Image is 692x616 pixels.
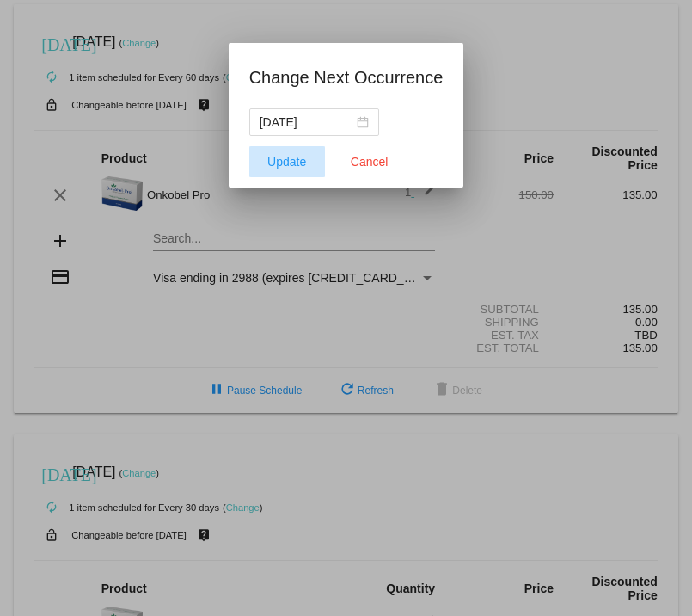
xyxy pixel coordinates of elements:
[332,146,407,177] button: Close dialog
[249,146,325,177] button: Update
[260,113,353,132] input: Select date
[249,64,444,91] h1: Change Next Occurrence
[351,155,389,169] span: Cancel
[267,155,306,169] span: Update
